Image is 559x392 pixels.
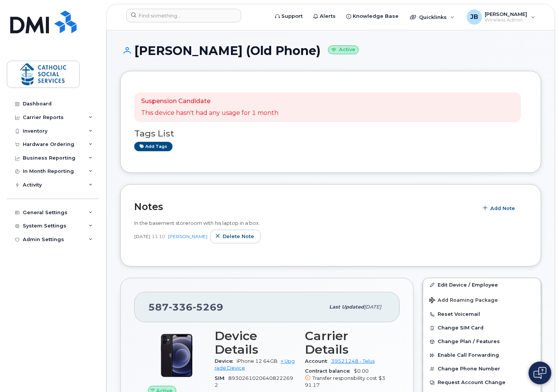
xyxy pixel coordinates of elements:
span: $0.00 [305,368,386,389]
p: Suspension Candidate [141,97,278,106]
span: Device [215,358,237,364]
span: 336 [169,301,193,313]
span: [DATE] [364,304,381,310]
button: Change Plan / Features [423,335,541,348]
span: [DATE] [134,233,150,240]
h2: Notes [134,201,474,212]
button: Enable Call Forwarding [423,348,541,362]
span: Enable Call Forwarding [438,353,499,358]
p: This device hasn't had any usage for 1 month [141,109,278,118]
h3: Device Details [215,329,296,356]
span: Add Note [490,205,515,212]
button: Request Account Change [423,376,541,389]
span: Account [305,358,331,364]
span: SIM [215,375,228,381]
span: Delete note [223,233,254,240]
h1: [PERSON_NAME] (Old Phone) [120,44,541,57]
a: 39521248 - Telus [331,358,375,364]
h3: Tags List [134,129,527,138]
a: Add tags [134,142,173,151]
span: Transfer responsibility cost [312,375,377,381]
span: Contract balance [305,368,354,374]
button: Add Roaming Package [423,292,541,307]
button: Delete note [210,230,261,243]
span: Add Roaming Package [429,297,498,304]
span: 11:10 [152,233,165,240]
button: Reset Voicemail [423,307,541,321]
img: iPhone_12.jpg [154,333,199,378]
span: Change Plan / Features [438,339,500,345]
span: 587 [148,301,223,313]
button: Add Note [478,201,521,215]
button: Change SIM Card [423,321,541,335]
a: [PERSON_NAME] [168,234,207,239]
img: Open chat [534,367,546,379]
button: Change Phone Number [423,362,541,376]
span: Last updated [329,304,364,310]
a: Edit Device / Employee [423,278,541,292]
span: $391.17 [305,375,385,388]
span: iPhone 12 64GB [237,358,278,364]
small: Active [328,45,359,54]
span: In the basement storeroom with his laptop in a box. [134,220,260,226]
h3: Carrier Details [305,329,386,356]
span: 89302610206408222692 [215,375,293,388]
span: 5269 [193,301,223,313]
